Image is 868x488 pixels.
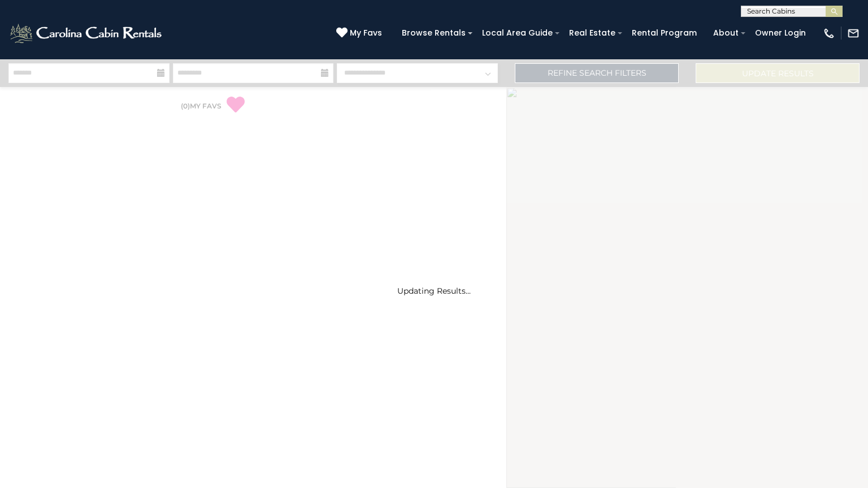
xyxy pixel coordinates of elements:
[350,27,382,39] span: My Favs
[563,24,621,42] a: Real Estate
[708,24,744,42] a: About
[626,24,702,42] a: Rental Program
[847,27,860,40] img: mail-regular-white.png
[336,27,385,40] a: My Favs
[476,24,558,42] a: Local Area Guide
[396,24,471,42] a: Browse Rentals
[8,22,165,45] img: White-1-2.png
[749,24,811,42] a: Owner Login
[823,27,835,40] img: phone-regular-white.png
